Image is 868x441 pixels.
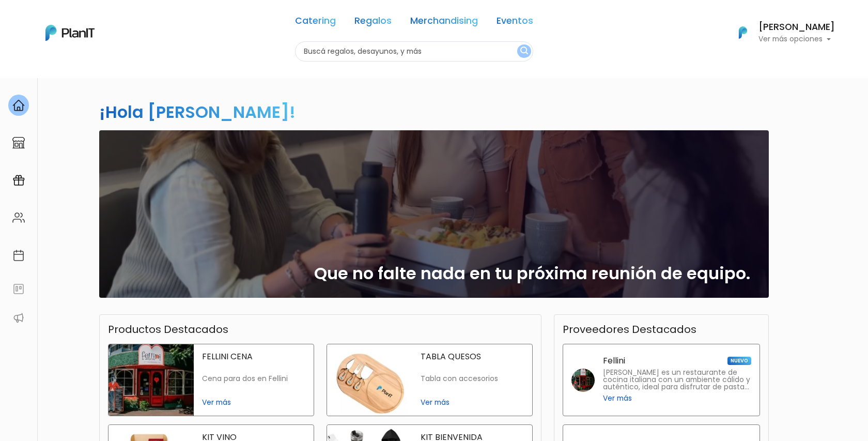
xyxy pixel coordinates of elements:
h6: [PERSON_NAME] [758,23,835,32]
h2: Que no falte nada en tu próxima reunión de equipo. [314,264,750,283]
h2: ¡Hola [PERSON_NAME]! [99,100,296,124]
p: FELLINI CENA [202,353,305,361]
p: Ver más opciones [758,36,835,43]
img: fellini cena [109,344,194,416]
span: Ver más [421,397,524,408]
p: [PERSON_NAME] es un restaurante de cocina italiana con un ambiente cálido y auténtico, ideal para... [603,369,751,391]
h3: Productos Destacados [108,323,228,336]
a: fellini cena FELLINI CENA Cena para dos en Fellini Ver más [108,344,314,416]
img: search_button-432b6d5273f82d61273b3651a40e1bd1b912527efae98b1b7a1b2c0702e16a8d.svg [520,47,528,56]
h3: Proveedores Destacados [563,323,696,336]
p: Cena para dos en Fellini [202,374,305,383]
img: home-e721727adea9d79c4d83392d1f703f7f8bce08238fde08b1acbfd93340b81755.svg [12,99,25,112]
a: Eventos [497,17,533,29]
img: marketplace-4ceaa7011d94191e9ded77b95e3339b90024bf715f7c57f8cf31f2d8c509eaba.svg [12,136,25,149]
img: fellini [571,369,595,392]
p: TABLA QUESOS [421,353,524,361]
span: Ver más [202,397,305,408]
a: tabla quesos TABLA QUESOS Tabla con accesorios Ver más [327,344,533,416]
p: Fellini [603,357,625,365]
img: calendar-87d922413cdce8b2cf7b7f5f62616a5cf9e4887200fb71536465627b3292af00.svg [12,249,25,262]
p: Tabla con accesorios [421,374,524,383]
span: NUEVO [727,357,751,365]
img: campaigns-02234683943229c281be62815700db0a1741e53638e28bf9629b52c665b00959.svg [12,174,25,187]
img: PlanIt Logo [732,21,754,44]
a: Catering [295,17,336,29]
img: partners-52edf745621dab592f3b2c58e3bca9d71375a7ef29c3b500c9f145b62cc070d4.svg [12,312,25,324]
button: PlanIt Logo [PERSON_NAME] Ver más opciones [725,19,835,46]
a: Fellini NUEVO [PERSON_NAME] es un restaurante de cocina italiana con un ambiente cálido y auténti... [563,344,760,416]
img: PlanIt Logo [45,25,95,41]
a: Regalos [354,17,392,29]
input: Buscá regalos, desayunos, y más [295,41,533,62]
img: feedback-78b5a0c8f98aac82b08bfc38622c3050aee476f2c9584af64705fc4e61158814.svg [12,283,25,295]
span: Ver más [603,393,632,404]
img: tabla quesos [327,344,412,416]
img: people-662611757002400ad9ed0e3c099ab2801c6687ba6c219adb57efc949bc21e19d.svg [12,211,25,224]
a: Merchandising [410,17,478,29]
